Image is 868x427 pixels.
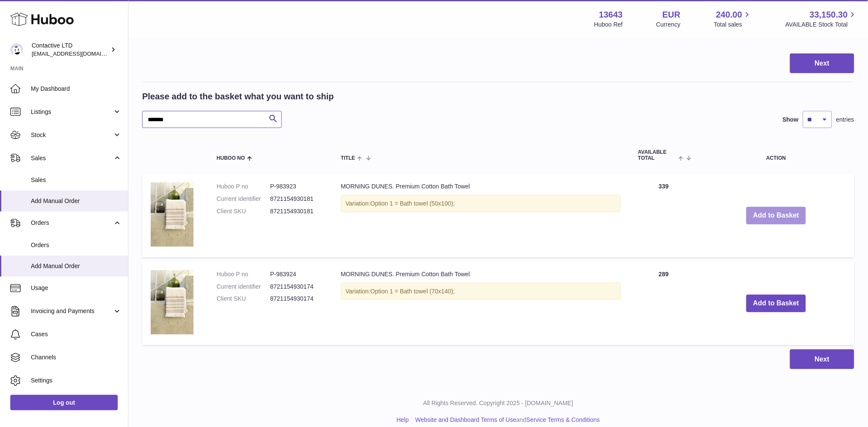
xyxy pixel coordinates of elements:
td: 289 [629,262,698,345]
dd: 8721154930181 [270,195,324,203]
dd: 8721154930174 [270,295,324,303]
span: Option 1 = Bath towel (70x140); [370,288,455,295]
a: Log out [10,395,118,410]
span: Listings [31,108,113,116]
span: Stock [31,131,113,139]
span: Sales [31,176,122,184]
dt: Client SKU [217,207,270,215]
span: Invoicing and Payments [31,307,113,315]
span: Cases [31,330,122,338]
span: Option 1 = Bath towel (50x100); [370,200,455,207]
a: Help [397,416,409,423]
span: Sales [31,154,113,162]
a: 33,150.30 AVAILABLE Stock Total [785,9,858,29]
div: Variation: [341,195,621,212]
dd: P-983923 [270,182,324,191]
img: MORNING DUNES. Premium Cotton Bath Towel [151,270,194,334]
li: and [412,416,600,424]
button: Next [790,349,854,370]
span: Add Manual Order [31,197,122,205]
dd: 8721154930174 [270,283,324,291]
span: Total sales [714,21,752,29]
dt: Huboo P no [217,270,270,278]
td: MORNING DUNES. Premium Cotton Bath Towel [332,262,629,345]
button: Add to Basket [746,295,806,312]
dt: Huboo P no [217,182,270,191]
dd: P-983924 [270,270,324,278]
th: Action [698,141,854,169]
span: 240.00 [716,9,742,21]
strong: 13643 [599,9,623,21]
dd: 8721154930181 [270,207,324,215]
dt: Client SKU [217,295,270,303]
span: Add Manual Order [31,262,122,270]
td: MORNING DUNES. Premium Cotton Bath Towel [332,174,629,257]
td: 339 [629,174,698,257]
label: Show [783,116,799,124]
dt: Current identifier [217,195,270,203]
img: soul@SOWLhome.com [10,43,23,56]
div: Variation: [341,283,621,300]
span: AVAILABLE Stock Total [785,21,858,29]
img: MORNING DUNES. Premium Cotton Bath Towel [151,182,194,247]
div: Huboo Ref [594,21,623,29]
span: Usage [31,284,122,292]
span: Settings [31,376,122,385]
div: Currency [656,21,681,29]
a: Service Terms & Conditions [526,416,600,423]
span: Huboo no [217,155,245,161]
span: Orders [31,219,113,227]
dt: Current identifier [217,283,270,291]
button: Add to Basket [746,207,806,224]
span: 33,150.30 [810,9,848,21]
span: entries [836,116,854,124]
a: 240.00 Total sales [714,9,752,29]
span: AVAILABLE Total [638,149,676,161]
a: Website and Dashboard Terms of Use [415,416,516,423]
span: Orders [31,241,122,249]
div: Contactive LTD [32,42,109,58]
span: Channels [31,353,122,361]
strong: EUR [662,9,680,21]
p: All Rights Reserved. Copyright 2025 - [DOMAIN_NAME] [135,399,861,407]
span: Title [341,155,355,161]
button: Next [790,54,854,74]
h2: Please add to the basket what you want to ship [142,91,334,102]
span: [EMAIL_ADDRESS][DOMAIN_NAME] [32,50,126,57]
span: My Dashboard [31,85,122,93]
